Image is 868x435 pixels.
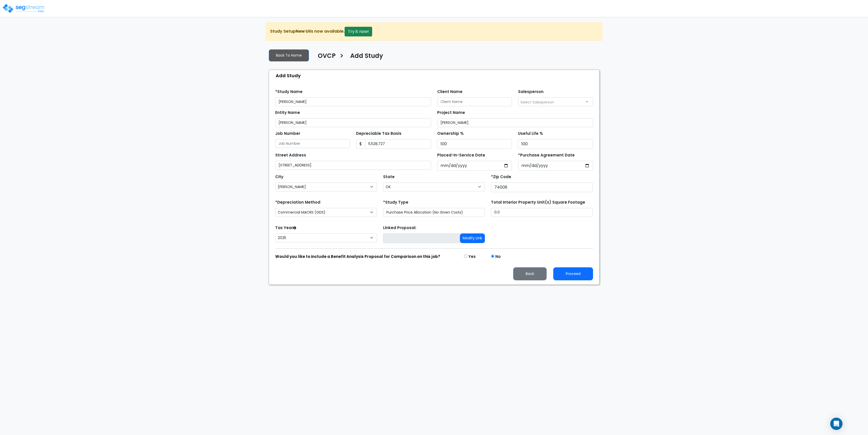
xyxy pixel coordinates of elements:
a: Back [509,270,551,276]
label: City [275,174,283,180]
label: Tax Year [275,225,296,231]
label: Depreciable Tax Basis [356,131,401,137]
a: Add Study [346,52,383,63]
div: Study Setup is now available. [266,22,602,41]
label: Linked Proposal: [383,225,416,231]
label: Total Interior Property Unit(s) Square Footage [491,200,585,205]
strong: New UI [296,28,310,34]
input: Street Address [275,161,431,170]
input: Ownership % [437,139,512,149]
input: Entity Name [275,118,431,127]
img: logo_pro_r.png [2,3,45,14]
a: OVCP [314,52,336,63]
label: Street Address [275,152,306,158]
label: *Zip Code [491,174,511,180]
div: Open Intercom Messenger [830,418,842,430]
label: Salesperson [518,89,544,95]
h4: OVCP [318,52,336,61]
input: total square foot [491,208,593,217]
input: Purchase Date [518,161,593,170]
label: No [495,254,501,260]
label: *Study Name [275,89,303,95]
input: Study Name [275,97,431,106]
label: Client Name [437,89,462,95]
label: Job Number [275,131,300,137]
strong: Would you like to include a Benefit Analysis Proposal for Comparison on this job? [275,254,440,259]
label: Placed-In-Service Date [437,152,485,158]
span: Select Salesperson [520,100,554,105]
button: Back [513,267,547,280]
div: Add Study [272,70,599,81]
input: 0.00 [365,139,431,149]
input: Useful Life % [518,139,593,149]
input: Job Number [275,139,350,148]
label: *Purchase Agreement Date [518,152,575,158]
input: Zip Code [491,182,593,192]
label: Useful Life % [518,131,543,137]
label: Yes [468,254,476,260]
input: Project Name [437,118,593,127]
label: *Depreciation Method [275,200,320,205]
button: Modify Link [460,233,485,243]
button: Try it now! [345,27,372,36]
input: Client Name [437,97,512,106]
label: Ownership % [437,131,464,137]
label: Project Name [437,110,465,116]
label: State [383,174,395,180]
h4: Add Study [350,52,383,61]
label: *Study Type [383,200,408,205]
span: $ [356,139,365,149]
label: Entity Name [275,110,300,116]
a: Back To Home [269,49,309,61]
h3: > [339,52,344,62]
button: Proceed [553,267,593,280]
